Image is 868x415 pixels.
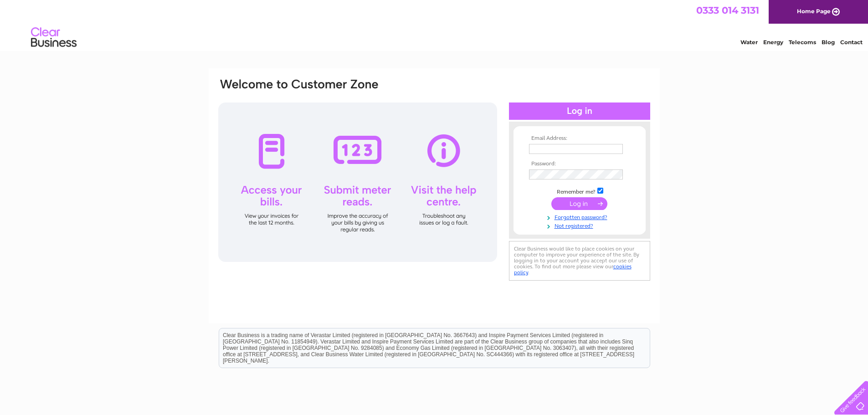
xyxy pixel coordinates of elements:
td: Remember me? [527,186,632,195]
input: Submit [551,197,607,210]
a: Water [740,39,758,46]
a: Blog [822,39,835,46]
img: logo.png [31,24,77,51]
th: Email Address: [527,135,632,142]
div: Clear Business would like to place cookies on your computer to improve your experience of the sit... [509,241,650,281]
a: 0333 014 3131 [696,5,759,16]
a: Not registered? [529,221,632,230]
a: cookies policy [514,263,632,276]
div: Clear Business is a trading name of Verastar Limited (registered in [GEOGRAPHIC_DATA] No. 3667643... [219,5,650,44]
a: Contact [840,39,863,46]
a: Telecoms [789,39,816,46]
a: Forgotten password? [529,212,632,221]
a: Energy [763,39,783,46]
th: Password: [527,161,632,167]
